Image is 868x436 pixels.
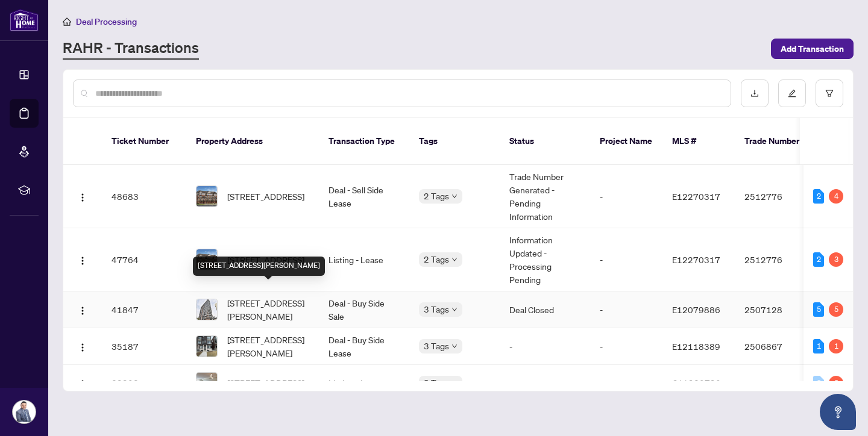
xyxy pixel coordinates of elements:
img: thumbnail-img [197,186,217,207]
button: Logo [73,373,92,393]
button: Logo [73,300,92,319]
span: down [451,307,458,313]
button: download [741,79,769,107]
td: Deal - Sell Side Lease [319,165,409,228]
img: thumbnail-img [197,249,217,270]
span: 3 Tags [424,302,449,316]
button: Open asap [820,394,856,430]
span: Deal Processing [76,16,137,27]
td: 41847 [102,291,186,328]
td: 2512776 [735,165,819,228]
span: down [451,343,458,349]
div: 3 [829,252,843,267]
span: 3 Tags [424,339,449,353]
span: Add Transaction [781,39,844,58]
td: Listing - Lease [319,228,409,291]
td: Deal - Buy Side Sale [319,291,409,328]
td: 47764 [102,228,186,291]
img: Logo [78,306,87,316]
button: Logo [73,250,92,269]
div: 4 [829,189,843,204]
td: Trade Number Generated - Pending Information [500,165,590,228]
td: 2507128 [735,291,819,328]
img: Logo [78,343,87,352]
td: - [590,328,662,365]
th: Ticket Number [102,118,186,165]
th: Trade Number [735,118,819,165]
td: Deal Closed [500,291,590,328]
span: filter [825,89,834,98]
td: - [735,365,819,402]
td: 2512776 [735,228,819,291]
td: - [500,365,590,402]
img: thumbnail-img [197,299,217,320]
td: 35187 [102,328,186,365]
th: Transaction Type [319,118,409,165]
span: [STREET_ADDRESS] [227,376,304,390]
td: Deal - Buy Side Lease [319,328,409,365]
span: edit [788,89,796,98]
img: Logo [78,256,87,266]
th: Status [500,118,590,165]
td: 2506867 [735,328,819,365]
span: download [750,89,759,98]
a: RAHR - Transactions [63,38,199,60]
img: logo [10,9,39,31]
span: [STREET_ADDRESS][PERSON_NAME] [227,296,309,323]
td: - [590,365,662,402]
td: Information Updated - Processing Pending [500,228,590,291]
button: Logo [73,337,92,356]
td: - [500,328,590,365]
span: E12079886 [672,304,720,315]
td: Listing - Lease [319,365,409,402]
span: down [451,193,458,199]
td: 48683 [102,165,186,228]
div: 1 [813,339,824,353]
td: 32203 [102,365,186,402]
img: thumbnail-img [197,373,217,393]
button: Logo [73,187,92,206]
div: 1 [829,339,843,353]
button: edit [778,79,806,107]
img: Logo [78,379,87,389]
span: down [451,380,458,386]
span: 2 Tags [424,189,449,203]
span: E12270317 [672,191,720,202]
span: [STREET_ADDRESS][PERSON_NAME] [227,333,309,360]
td: - [590,228,662,291]
span: E12270317 [672,254,720,265]
span: [STREET_ADDRESS] [227,253,304,266]
div: 5 [829,302,843,317]
td: - [590,165,662,228]
span: 2 Tags [424,252,449,266]
span: [STREET_ADDRESS] [227,190,304,203]
th: Property Address [186,118,319,165]
div: 2 [813,189,824,204]
div: 2 [813,252,824,267]
span: C11930790 [672,378,721,388]
div: 0 [813,376,824,390]
button: Add Transaction [771,39,854,59]
div: 2 [829,376,843,390]
img: thumbnail-img [197,336,217,357]
span: E12118389 [672,341,720,352]
span: down [451,257,458,263]
img: Profile Icon [13,400,36,423]
th: MLS # [662,118,735,165]
th: Project Name [590,118,662,165]
td: - [590,291,662,328]
div: [STREET_ADDRESS][PERSON_NAME] [193,257,325,276]
span: 2 Tags [424,376,449,390]
button: filter [816,79,843,107]
th: Tags [409,118,500,165]
div: 5 [813,302,824,317]
img: Logo [78,193,87,202]
span: home [63,17,71,26]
